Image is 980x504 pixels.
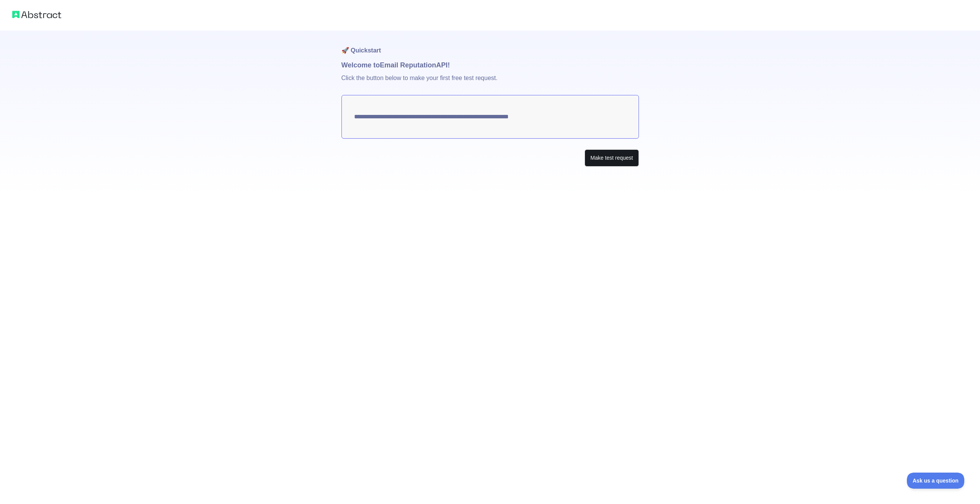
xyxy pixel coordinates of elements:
[585,149,639,167] button: Make test request
[341,31,639,60] h1: 🚀 Quickstart
[341,70,639,95] p: Click the button below to make your first free test request.
[907,473,965,489] iframe: Toggle Customer Support
[341,60,639,70] h1: Welcome to Email Reputation API!
[12,9,61,20] img: Abstract logo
